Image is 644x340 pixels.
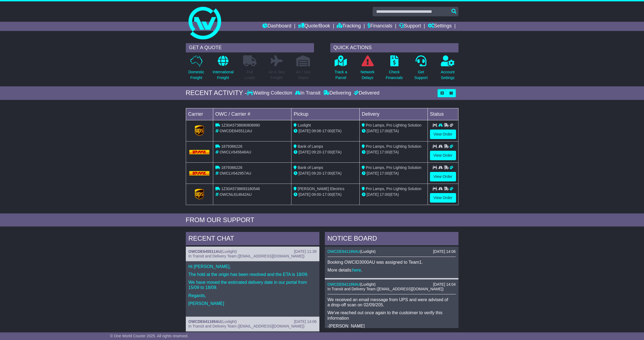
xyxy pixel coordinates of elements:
a: View Order [430,193,456,203]
a: Support [399,22,421,31]
img: GetCarrierServiceLogo [195,125,204,136]
span: 17:00 [380,192,389,197]
div: ( ) [189,249,317,254]
div: ( ) [328,249,456,254]
div: - (ETA) [294,149,357,155]
span: In Transit and Delivery Team ([EMAIL_ADDRESS][DOMAIN_NAME]) [328,287,444,291]
div: [DATE] 14:06 [433,249,455,254]
span: [DATE] [299,129,310,133]
span: 09:06 [312,129,321,133]
span: Bank of Lamps [298,144,323,149]
span: 09:20 [312,171,321,175]
a: Dashboard [262,22,291,31]
span: [DATE] [367,192,379,197]
p: We've reached out once again to the custoimer to verify this information [328,310,456,320]
p: Regards, [189,293,317,298]
img: DHL.png [189,171,210,175]
div: (ETA) [362,128,425,134]
p: Domestic Freight [188,69,204,81]
span: 1Z30A5738690808990 [221,123,260,127]
a: GetSupport [414,55,428,84]
span: OWCDE645511AU [219,129,252,133]
p: Account Settings [441,69,455,81]
td: Pickup [291,108,360,120]
p: -[PERSON_NAME] [328,323,456,329]
div: In Transit [294,90,322,96]
div: QUICK ACTIONS [330,43,458,52]
img: GetCarrierServiceLogo [195,189,204,200]
span: Pro Lamps, Pro Lighting Solution [366,187,422,191]
a: Track aParcel [334,55,347,84]
a: InternationalFreight [212,55,234,84]
span: Luxlight [361,249,374,254]
a: OWCDE641189AU [328,282,360,287]
span: Luxlight [361,282,374,287]
div: [DATE] 11:39 [294,249,316,254]
div: (ETA) [362,192,425,197]
span: 1879366226 [221,144,242,149]
div: (ETA) [362,171,425,176]
p: Check Financials [386,69,403,81]
a: CheckFinancials [385,55,403,84]
td: OWC / Carrier # [213,108,291,120]
span: 09:00 [312,192,321,197]
a: Quote/Book [298,22,330,31]
span: [DATE] [299,192,310,197]
div: [DATE] 14:06 [294,319,316,324]
div: Waiting Collection [247,90,293,96]
p: We have moved the estimated delivery date in our portal from 15/09 to 18/09. [189,280,317,290]
span: 17:00 [322,192,332,197]
a: here [352,268,361,272]
div: RECENT CHAT [186,232,319,247]
a: Financials [367,22,392,31]
span: [DATE] [299,150,310,154]
div: - (ETA) [294,128,357,134]
img: DHL.png [189,150,210,154]
p: We received an email message from UPS and were advised of a drop-off scan on 02/09/205. [328,297,456,307]
span: OWCNL614642AU [219,192,252,197]
span: Bank of Lamps [298,165,323,170]
a: OWCDE641189AU [328,249,360,254]
p: Air / Sea Depot [296,69,311,81]
td: Carrier [186,108,213,120]
div: ( ) [328,282,456,287]
div: Delivered [353,90,379,96]
div: - (ETA) [294,192,357,197]
p: Air & Sea Freight [269,69,285,81]
a: NetworkDelays [360,55,375,84]
div: (ETA) [362,149,425,155]
div: ( ) [189,319,317,324]
span: 1879366226 [221,165,242,170]
p: Booking OWCID3000AU was assigned to Team1. [328,260,456,265]
span: Pro Lamps, Pro Lighting Solution [366,123,422,127]
p: Get Support [414,69,428,81]
span: 09:20 [312,150,321,154]
span: OWCLV642957AU [219,171,251,175]
p: The hold at the origin has been resolved and the ETA is 18/09. [189,272,317,277]
div: FROM OUR SUPPORT [186,216,458,224]
a: DomesticFreight [188,55,204,84]
span: In Transit and Delivery Team ([EMAIL_ADDRESS][DOMAIN_NAME]) [189,254,305,258]
a: OWCDE645511AU [189,249,221,254]
span: [DATE] [367,129,379,133]
span: 17:00 [322,171,332,175]
div: - (ETA) [294,171,357,176]
p: More details: . [328,267,456,273]
a: Settings [428,22,452,31]
div: RECENT ACTIVITY - [186,89,247,97]
td: Status [428,108,458,120]
span: 17:00 [380,129,389,133]
span: [PERSON_NAME] Electrics [298,187,344,191]
p: Network Delays [360,69,374,81]
p: International Freight [213,69,234,81]
span: [DATE] [367,171,379,175]
a: OWCDE641189AU [189,319,221,324]
p: Hi [PERSON_NAME], [189,264,317,269]
span: [DATE] [367,150,379,154]
span: 17:00 [380,150,389,154]
span: Pro Lamps, Pro Lighting Solution [366,165,422,170]
div: Delivering [322,90,353,96]
span: Luxlight [298,123,311,127]
span: Luxlight [222,249,235,254]
span: 17:00 [380,171,389,175]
